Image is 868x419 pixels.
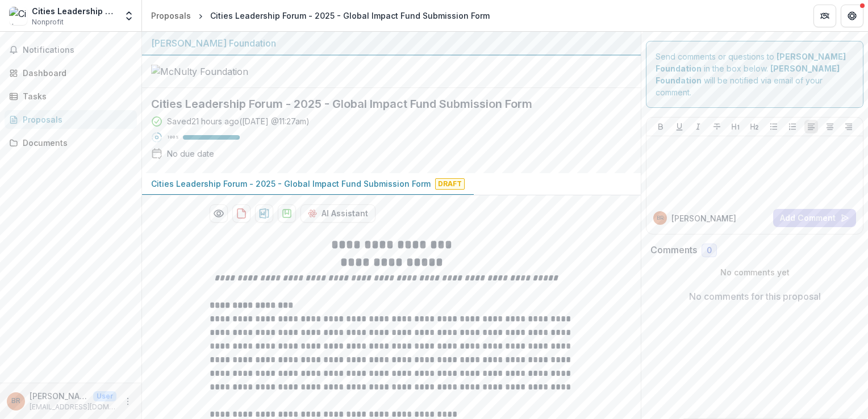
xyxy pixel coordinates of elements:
[23,67,128,79] div: Dashboard
[32,17,64,27] span: Nonprofit
[167,133,178,141] p: 100 %
[32,5,116,17] div: Cities Leadership Forum
[729,120,742,133] button: Heading 1
[121,395,135,408] button: More
[147,7,195,24] a: Proposals
[23,114,128,125] div: Proposals
[842,120,856,133] button: Align Right
[767,120,781,133] button: Bullet List
[151,65,265,78] img: McNulty Foundation
[823,120,837,133] button: Align Center
[646,41,863,108] div: Send comments or questions to in the box below. will be notified via email of your comment.
[210,204,228,223] button: Preview 04f8f3e0-0e45-4264-91e3-420f5e33c409-0.pdf
[9,7,27,25] img: Cities Leadership Forum
[707,246,712,255] span: 0
[301,204,375,223] button: AI Assistant
[93,391,116,401] p: User
[167,148,214,160] div: No due date
[255,204,273,223] button: download-proposal
[167,115,310,127] div: Saved 21 hours ago ( [DATE] @ 11:27am )
[151,178,431,190] p: Cities Leadership Forum - 2025 - Global Impact Fund Submission Form
[5,110,137,129] a: Proposals
[23,45,132,55] span: Notifications
[654,120,667,133] button: Bold
[23,137,128,149] div: Documents
[748,120,761,133] button: Heading 2
[689,290,821,303] p: No comments for this proposal
[5,133,137,152] a: Documents
[5,64,137,82] a: Dashboard
[23,90,128,102] div: Tasks
[710,120,724,133] button: Strike
[841,5,863,27] button: Get Help
[11,397,20,405] div: BRUCE ROBERTSON BRUCE ROBERTSON
[147,7,494,24] nav: breadcrumb
[232,204,251,223] button: download-proposal
[691,120,705,133] button: Italicize
[650,266,859,278] p: No comments yet
[151,36,632,50] div: [PERSON_NAME] Foundation
[30,402,116,412] p: [EMAIL_ADDRESS][DOMAIN_NAME]
[278,204,296,223] button: download-proposal
[650,245,697,255] h2: Comments
[151,97,614,111] h2: Cities Leadership Forum - 2025 - Global Impact Fund Submission Form
[657,215,663,221] div: BRUCE ROBERTSON BRUCE ROBERTSON
[121,5,137,27] button: Open entity switcher
[813,5,836,27] button: Partners
[151,10,191,22] div: Proposals
[773,209,856,227] button: Add Comment
[673,120,686,133] button: Underline
[671,212,736,224] p: [PERSON_NAME]
[5,41,137,59] button: Notifications
[804,120,818,133] button: Align Left
[5,87,137,106] a: Tasks
[210,10,490,22] div: Cities Leadership Forum - 2025 - Global Impact Fund Submission Form
[435,178,465,190] span: Draft
[30,390,89,402] p: [PERSON_NAME] [PERSON_NAME]
[786,120,799,133] button: Ordered List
